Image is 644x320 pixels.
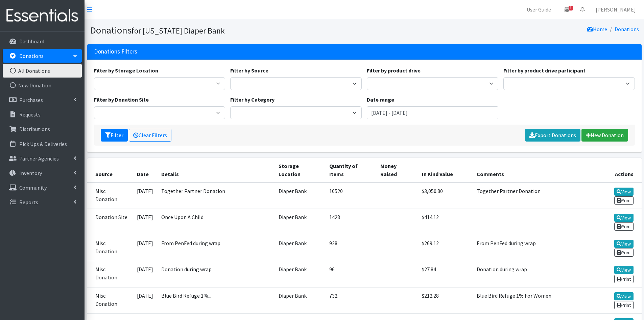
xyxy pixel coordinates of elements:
[3,35,82,48] a: Dashboard
[275,261,325,287] td: Diaper Bank
[367,106,498,119] input: January 1, 2011 - December 31, 2011
[90,24,362,36] h1: Donations
[325,209,377,235] td: 1428
[525,129,580,142] a: Export Donations
[3,79,82,92] a: New Donation
[418,235,473,261] td: $269.12
[325,183,377,209] td: 10520
[157,261,274,287] td: Donation during wrap
[559,3,575,16] a: 6
[3,166,82,180] a: Inventory
[325,261,377,287] td: 96
[587,26,607,33] a: Home
[101,129,128,142] button: Filter
[19,141,67,147] p: Pick Ups & Deliveries
[3,195,82,209] a: Reports
[19,155,59,162] p: Partner Agencies
[87,261,133,287] td: Misc. Donation
[275,158,325,183] th: Storage Location
[367,66,421,74] label: Filter by product drive
[87,209,133,235] td: Donation Site
[325,287,377,313] td: 732
[87,158,133,183] th: Source
[87,287,133,313] td: Misc. Donation
[614,214,634,222] a: View
[615,26,639,33] a: Donations
[418,209,473,235] td: $414.12
[157,183,274,209] td: Together Partner Donation
[521,3,556,16] a: User Guide
[19,199,38,206] p: Reports
[157,287,274,313] td: Blue Bird Refuge 1%...
[367,95,394,104] label: Date range
[3,122,82,136] a: Distributions
[3,4,82,27] img: HumanEssentials
[275,235,325,261] td: Diaper Bank
[418,287,473,313] td: $212.28
[614,292,634,300] a: View
[590,3,641,16] a: [PERSON_NAME]
[473,183,591,209] td: Together Partner Donation
[230,95,275,104] label: Filter by Category
[614,301,634,309] a: Print
[376,158,418,183] th: Money Raised
[325,158,377,183] th: Quantity of Items
[473,158,591,183] th: Comments
[614,249,634,257] a: Print
[473,287,591,313] td: Blue Bird Refuge 1% For Women
[19,111,41,118] p: Requests
[19,126,50,132] p: Distributions
[3,93,82,107] a: Purchases
[94,48,137,55] h3: Donations Filters
[591,158,642,183] th: Actions
[275,287,325,313] td: Diaper Bank
[87,235,133,261] td: Misc. Donation
[325,235,377,261] td: 928
[132,26,225,36] small: for [US_STATE] Diaper Bank
[3,49,82,63] a: Donations
[3,108,82,121] a: Requests
[473,235,591,261] td: From PenFed during wrap
[418,261,473,287] td: $27.84
[19,97,43,103] p: Purchases
[614,240,634,248] a: View
[157,209,274,235] td: Once Upon A Child
[230,66,268,74] label: Filter by Source
[418,183,473,209] td: $3,050.80
[133,209,157,235] td: [DATE]
[19,52,44,59] p: Donations
[87,183,133,209] td: Misc. Donation
[3,152,82,165] a: Partner Agencies
[581,129,628,142] a: New Donation
[19,184,47,191] p: Community
[94,66,158,74] label: Filter by Storage Location
[418,158,473,183] th: In Kind Value
[614,275,634,283] a: Print
[614,222,634,231] a: Print
[3,137,82,151] a: Pick Ups & Deliveries
[19,38,44,45] p: Dashboard
[19,170,42,176] p: Inventory
[503,66,586,74] label: Filter by product drive participant
[129,129,171,142] a: Clear Filters
[133,261,157,287] td: [DATE]
[614,188,634,196] a: View
[275,209,325,235] td: Diaper Bank
[157,158,274,183] th: Details
[569,6,573,10] span: 6
[157,235,274,261] td: From PenFed during wrap
[133,235,157,261] td: [DATE]
[614,266,634,274] a: View
[133,158,157,183] th: Date
[473,261,591,287] td: Donation during wrap
[275,183,325,209] td: Diaper Bank
[94,95,149,104] label: Filter by Donation Site
[133,183,157,209] td: [DATE]
[614,196,634,205] a: Print
[133,287,157,313] td: [DATE]
[3,181,82,194] a: Community
[3,64,82,78] a: All Donations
